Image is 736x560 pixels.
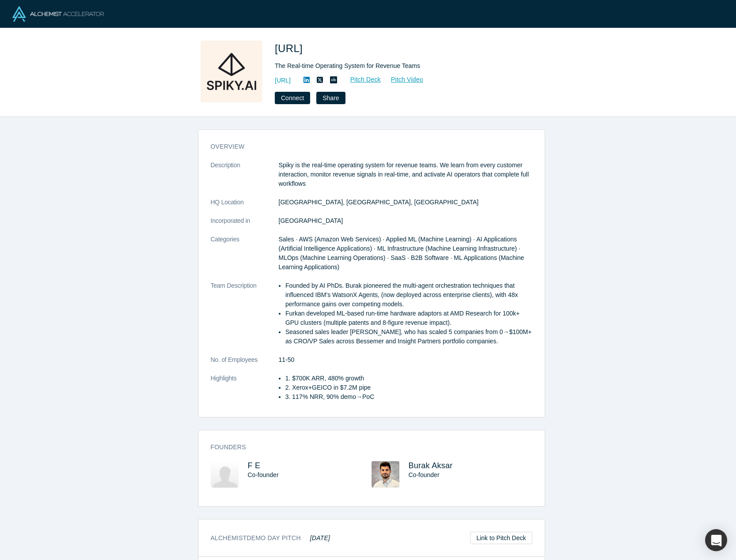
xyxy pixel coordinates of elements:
[279,198,532,207] dd: [GEOGRAPHIC_DATA], [GEOGRAPHIC_DATA], [GEOGRAPHIC_DATA]
[211,461,239,488] img: F E's Profile Image
[292,374,532,383] li: $700K ARR, 480% growth
[372,461,399,488] img: Burak Aksar's Profile Image
[279,355,532,365] dd: 11-50
[310,534,330,541] em: [DATE]
[12,6,104,22] img: Alchemist Logo
[470,532,532,544] a: Link to Pitch Deck
[275,42,306,54] span: [URL]
[201,41,262,102] img: Spiky.ai's Logo
[292,383,532,392] li: Xerox+GEICO in $7.2M pipe
[211,161,279,198] dt: Description
[211,216,279,235] dt: Incorporated in
[211,142,520,151] h3: overview
[285,281,532,309] li: Founded by AI PhDs. Burak pioneered the multi-agent orchestration techniques that influenced IBM'...
[248,471,279,478] span: Co-founder
[248,461,261,470] a: F E
[285,327,532,346] li: Seasoned sales leader [PERSON_NAME], who has scaled 5 companies from 0→$100M+ as CRO/VP Sales acr...
[211,443,520,452] h3: Founders
[211,281,279,355] dt: Team Description
[211,374,279,411] dt: Highlights
[211,198,279,216] dt: HQ Location
[211,534,330,543] h3: Alchemist Demo Day Pitch
[279,161,532,188] p: Spiky is the real-time operating system for revenue teams. We learn from every customer interacti...
[211,355,279,374] dt: No. of Employees
[275,76,291,85] a: [URL]
[316,92,345,104] button: Share
[409,471,440,478] span: Co-founder
[275,61,522,71] div: The Real-time Operating System for Revenue Teams
[279,216,532,226] dd: [GEOGRAPHIC_DATA]
[285,309,532,327] li: Furkan developed ML-based run-time hardware adaptors at AMD Research for 100k+ GPU clusters (mult...
[381,75,424,85] a: Pitch Video
[211,235,279,281] dt: Categories
[409,461,453,470] a: Burak Aksar
[279,236,524,271] span: Sales · AWS (Amazon Web Services) · Applied ML (Machine Learning) · AI Applications (Artificial I...
[341,75,381,85] a: Pitch Deck
[292,392,532,402] li: 117% NRR, 90% demo→PoC
[275,92,310,104] button: Connect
